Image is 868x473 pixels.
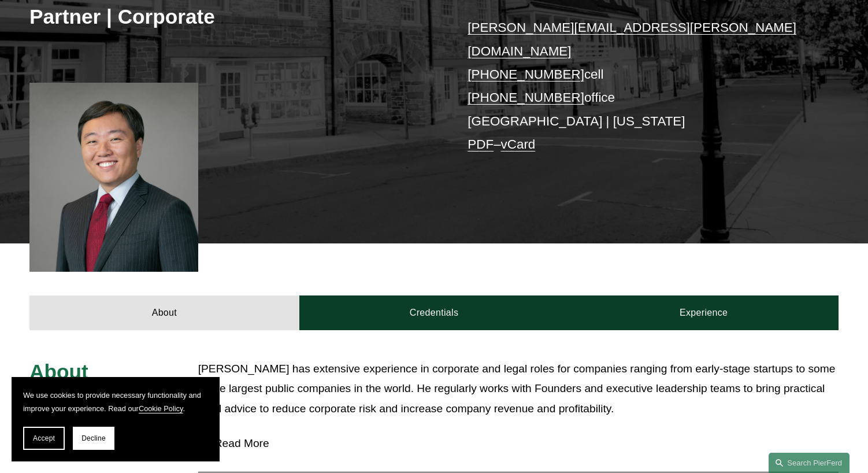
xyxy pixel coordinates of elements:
[569,295,839,330] a: Experience
[139,404,183,413] a: Cookie Policy
[81,434,106,442] span: Decline
[501,137,536,151] a: vCard
[33,434,55,442] span: Accept
[468,137,494,151] a: PDF
[73,427,114,450] button: Decline
[468,67,584,82] a: [PHONE_NUMBER]
[29,360,88,383] span: About
[468,90,584,105] a: [PHONE_NUMBER]
[23,389,208,415] p: We use cookies to provide necessary functionality and improve your experience. Read our .
[468,20,796,58] a: [PERSON_NAME][EMAIL_ADDRESS][PERSON_NAME][DOMAIN_NAME]
[198,359,839,419] p: [PERSON_NAME] has extensive experience in corporate and legal roles for companies ranging from ea...
[206,437,839,450] span: Read More
[23,427,65,450] button: Accept
[468,16,804,156] p: cell office [GEOGRAPHIC_DATA] | [US_STATE] –
[12,377,220,461] section: Cookie banner
[299,295,569,330] a: Credentials
[769,453,850,473] a: Search this site
[29,4,434,29] h3: Partner | Corporate
[198,428,839,459] button: Read More
[29,295,299,330] a: About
